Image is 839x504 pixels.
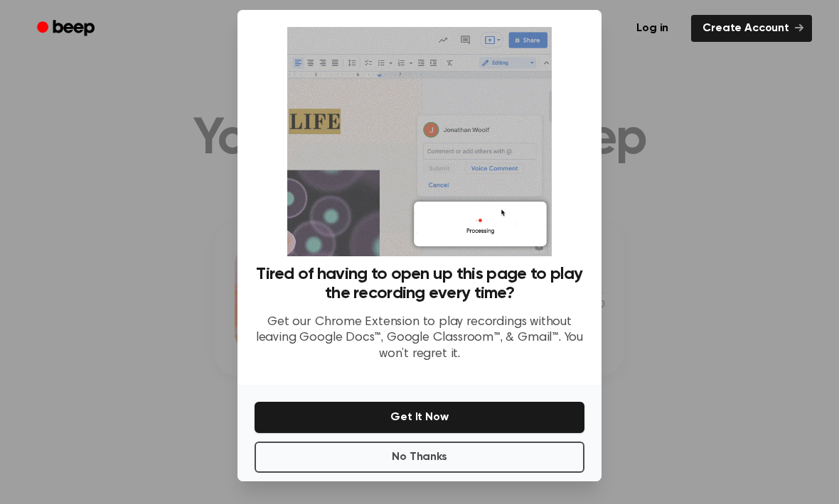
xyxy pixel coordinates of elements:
[691,15,812,42] a: Create Account
[255,442,584,473] button: No Thanks
[255,314,584,363] p: Get our Chrome Extension to play recordings without leaving Google Docs™, Google Classroom™, & Gm...
[287,27,551,256] img: Beep extension in action
[27,15,107,43] a: Beep
[255,402,584,433] button: Get It Now
[255,265,584,303] h3: Tired of having to open up this page to play the recording every time?
[622,12,683,45] a: Log in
